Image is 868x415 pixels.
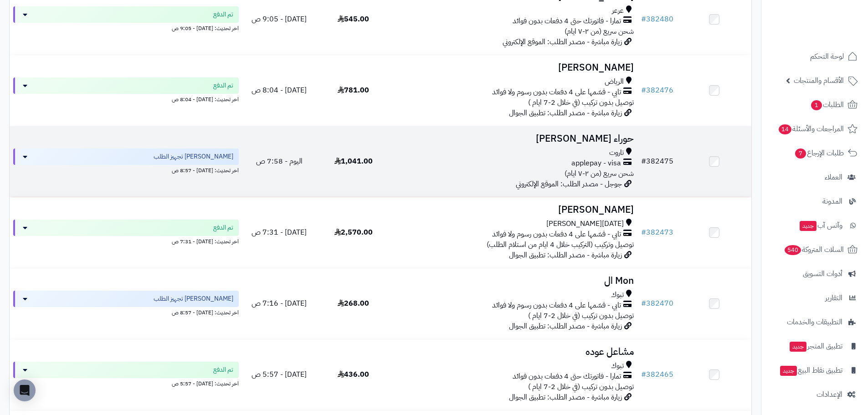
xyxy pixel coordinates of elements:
a: وآتس آبجديد [767,215,863,236]
span: # [641,227,646,238]
span: 540 [784,245,802,256]
span: عرعر [612,5,624,16]
span: اليوم - 7:58 ص [256,156,303,167]
span: 268.00 [338,298,369,309]
span: 14 [778,124,792,135]
a: #382470 [641,298,673,309]
a: الإعدادات [767,384,863,405]
span: توصيل بدون تركيب (في خلال 2-7 ايام ) [528,381,634,392]
span: 1,041.00 [334,156,373,167]
span: الرياض [605,77,624,87]
a: تطبيق نقاط البيعجديد [767,359,863,381]
span: العملاء [825,171,842,184]
a: التطبيقات والخدمات [767,311,863,333]
span: أدوات التسويق [803,267,842,280]
h3: [PERSON_NAME] [394,62,634,73]
span: توصيل بدون تركيب (في خلال 2-7 ايام ) [528,310,634,321]
a: #382476 [641,85,673,96]
span: جديد [780,366,797,376]
span: [DATE] - 7:31 ص [252,227,307,238]
span: تابي - قسّمها على 4 دفعات بدون رسوم ولا فوائد [492,229,621,240]
span: تابي - قسّمها على 4 دفعات بدون رسوم ولا فوائد [492,300,621,311]
span: تم الدفع [213,81,233,90]
span: جديد [800,221,817,231]
h3: حوراء [PERSON_NAME] [394,133,634,144]
div: اخر تحديث: [DATE] - 8:04 ص [13,94,239,103]
span: 545.00 [338,14,369,25]
span: توصيل وتركيب (التركيب خلال 4 ايام من استلام الطلب) [487,239,634,250]
a: #382473 [641,227,673,238]
span: الطلبات [810,98,844,111]
span: المدونة [822,195,842,208]
a: #382475 [641,156,673,167]
span: شحن سريع (من ٢-٧ ايام) [565,26,634,37]
span: تبوك [611,290,624,300]
span: 1 [811,100,822,111]
span: الأقسام والمنتجات [794,74,844,87]
span: جوجل - مصدر الطلب: الموقع الإلكتروني [516,179,622,190]
span: تم الدفع [213,365,233,374]
span: شحن سريع (من ٢-٧ ايام) [565,168,634,179]
div: اخر تحديث: [DATE] - 7:31 ص [13,236,239,246]
a: التقارير [767,287,863,309]
span: وآتس آب [799,219,842,232]
span: # [641,369,646,380]
span: المراجعات والأسئلة [778,123,844,135]
span: تطبيق نقاط البيع [779,364,842,377]
a: أدوات التسويق [767,263,863,285]
img: logo-2.png [806,14,859,33]
span: جديد [790,342,806,352]
span: توصيل بدون تركيب (في خلال 2-7 ايام ) [528,97,634,108]
span: 2,570.00 [334,227,373,238]
span: طلبات الإرجاع [794,147,844,159]
span: # [641,156,646,167]
span: زيارة مباشرة - مصدر الطلب: الموقع الإلكتروني [503,36,622,47]
a: طلبات الإرجاع7 [767,142,863,164]
span: تمارا - فاتورتك حتى 4 دفعات بدون فوائد [513,16,621,26]
a: المدونة [767,190,863,212]
span: # [641,298,646,309]
div: اخر تحديث: [DATE] - 8:57 ص [13,165,239,174]
span: [PERSON_NAME] تجهيز الطلب [154,152,233,161]
h3: مشاعل عوده [394,347,634,357]
span: السلات المتروكة [784,243,844,256]
a: لوحة التحكم [767,46,863,67]
span: تابي - قسّمها على 4 دفعات بدون رسوم ولا فوائد [492,87,621,97]
span: [DATE] - 9:05 ص [252,14,307,25]
span: التقارير [825,292,842,304]
span: [DATE] - 8:04 ص [252,85,307,96]
span: تطبيق المتجر [789,340,842,353]
span: تم الدفع [213,223,233,232]
span: 7 [795,148,806,159]
div: اخر تحديث: [DATE] - 5:57 ص [13,378,239,388]
span: زيارة مباشرة - مصدر الطلب: تطبيق الجوال [509,321,622,332]
span: زيارة مباشرة - مصدر الطلب: تطبيق الجوال [509,392,622,403]
a: تطبيق المتجرجديد [767,335,863,357]
span: تم الدفع [213,10,233,19]
span: # [641,85,646,96]
span: 781.00 [338,85,369,96]
a: #382465 [641,369,673,380]
div: Open Intercom Messenger [14,379,36,401]
span: [DATE][PERSON_NAME] [546,219,624,229]
h3: Mon ال [394,276,634,286]
span: applepay - visa [571,158,621,169]
a: #382480 [641,14,673,25]
a: الطلبات1 [767,94,863,116]
span: التطبيقات والخدمات [787,316,842,328]
span: لوحة التحكم [810,50,844,63]
span: 436.00 [338,369,369,380]
h3: [PERSON_NAME] [394,205,634,215]
span: [PERSON_NAME] تجهيز الطلب [154,294,233,303]
span: زيارة مباشرة - مصدر الطلب: تطبيق الجوال [509,250,622,261]
a: المراجعات والأسئلة14 [767,118,863,140]
span: # [641,14,646,25]
a: العملاء [767,166,863,188]
span: تمارا - فاتورتك حتى 4 دفعات بدون فوائد [513,371,621,382]
div: اخر تحديث: [DATE] - 8:57 ص [13,307,239,317]
span: تاروت [609,148,624,158]
a: السلات المتروكة540 [767,239,863,261]
span: [DATE] - 5:57 ص [252,369,307,380]
span: زيارة مباشرة - مصدر الطلب: تطبيق الجوال [509,108,622,118]
span: الإعدادات [817,388,842,401]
